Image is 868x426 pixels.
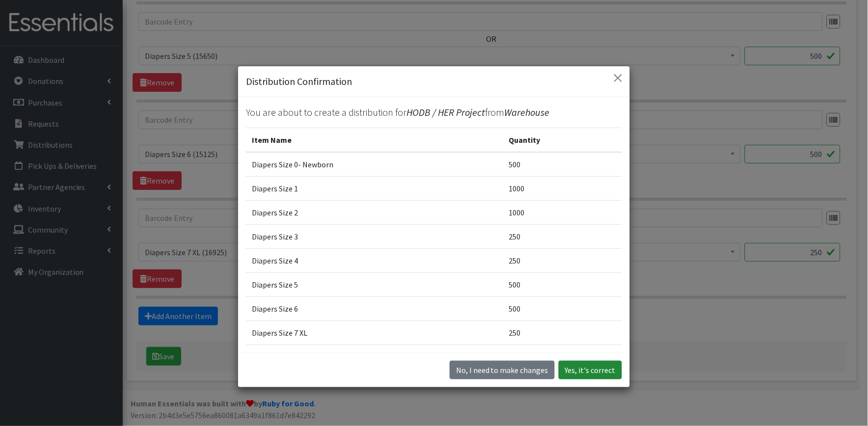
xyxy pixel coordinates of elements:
p: You are about to create a distribution for from [246,105,622,120]
td: 1000 [503,200,622,224]
td: 500 [503,296,622,320]
td: 500 [503,272,622,296]
td: 250 [503,248,622,272]
button: No I need to make changes [450,361,555,379]
span: HODB / HER Project [407,106,485,118]
td: 250 [503,320,622,345]
td: Diapers Size 2 [246,200,503,224]
td: 250 [503,224,622,248]
span: Warehouse [505,106,550,118]
td: Diapers Size 6 [246,296,503,320]
td: Diapers Size 0- Newborn [246,152,503,177]
td: Diapers Size 5 [246,272,503,296]
td: 500 [503,152,622,177]
td: 1000 [503,176,622,200]
button: Close [610,70,626,86]
th: Quantity [503,128,622,152]
h5: Distribution Confirmation [246,74,352,89]
button: Yes, it's correct [559,361,622,379]
td: Diapers Size 4 [246,248,503,272]
td: Diapers Size 1 [246,176,503,200]
td: Diapers Size 7 XL [246,320,503,345]
td: Diapers Size 3 [246,224,503,248]
th: Item Name [246,128,503,152]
